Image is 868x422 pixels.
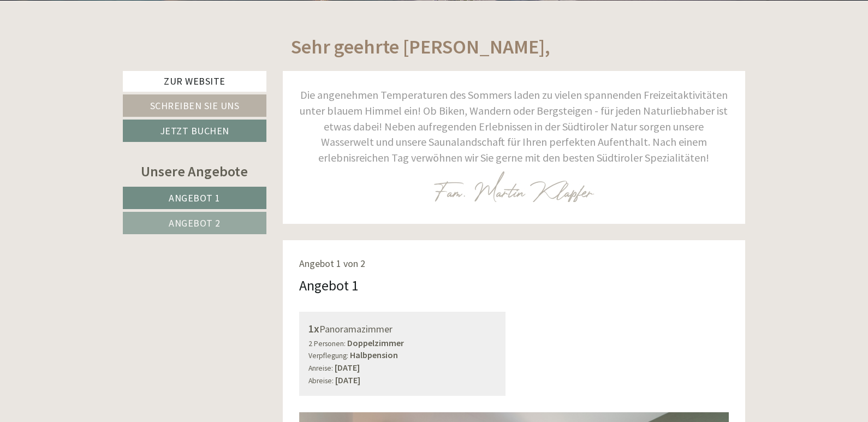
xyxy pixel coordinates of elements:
[123,161,266,181] div: Unsere Angebote
[169,217,221,229] span: Angebot 2
[8,29,174,63] div: Guten Tag, wie können wir Ihnen helfen?
[16,53,168,61] small: 15:55
[123,120,266,142] a: Jetzt buchen
[195,8,235,27] div: [DATE]
[291,36,550,58] h1: Sehr geehrte [PERSON_NAME],
[300,88,728,164] span: Die angenehmen Temperaturen des Sommers laden zu vielen spannenden Freizeitaktivitäten unter blau...
[335,375,360,385] b: [DATE]
[308,339,346,348] small: 2 Personen:
[350,349,398,360] b: Halbpension
[123,94,266,117] a: Schreiben Sie uns
[16,32,168,40] div: Inso Sonnenheim
[347,337,404,348] b: Doppelzimmer
[123,71,266,92] a: Zur Website
[308,321,497,337] div: Panoramazimmer
[433,171,594,202] img: image
[360,284,430,307] button: Senden
[308,351,348,360] small: Verpflegung:
[299,257,365,270] span: Angebot 1 von 2
[308,322,319,335] b: 1x
[308,364,333,373] small: Anreise:
[335,362,360,373] b: [DATE]
[308,376,334,385] small: Abreise:
[299,275,359,295] div: Angebot 1
[169,192,221,204] span: Angebot 1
